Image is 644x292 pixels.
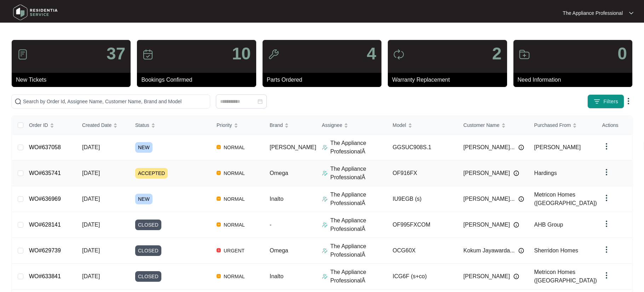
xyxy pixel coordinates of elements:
span: [PERSON_NAME]... [464,195,515,203]
span: [DATE] [82,222,100,228]
span: Order ID [29,121,48,129]
span: Kokum Jayawarda... [464,246,515,255]
span: Hardings [534,170,557,176]
a: WO#628141 [29,222,61,228]
input: Search by Order Id, Assignee Name, Customer Name, Brand and Model [23,98,207,105]
td: OCG60X [387,238,458,264]
img: dropdown arrow [602,220,611,228]
th: Order ID [23,116,76,135]
a: WO#636969 [29,196,61,202]
span: [DATE] [82,247,100,253]
span: ACCEPTED [135,168,168,179]
span: NORMAL [221,143,248,152]
td: OF916FX [387,160,458,186]
span: Filters [603,98,618,105]
img: icon [519,49,530,60]
th: Created Date [76,116,130,135]
p: The Appliance Professional [563,10,623,17]
span: Created Date [82,121,111,129]
img: Assigner Icon [322,248,328,253]
p: 10 [232,45,251,62]
img: Info icon [518,248,524,253]
span: [PERSON_NAME] [464,221,510,229]
span: [DATE] [82,144,100,150]
p: Bookings Confirmed [141,76,256,84]
img: icon [142,49,154,60]
p: Need Information [518,76,632,84]
a: WO#633841 [29,273,61,279]
img: Vercel Logo [217,145,221,149]
span: Purchased From [534,121,571,129]
img: Vercel Logo [217,197,221,201]
span: NORMAL [221,221,248,229]
p: The Appliance ProfessionalÂ [330,242,387,259]
img: icon [268,49,279,60]
button: filter iconFilters [587,94,624,109]
img: dropdown arrow [602,142,611,151]
th: Customer Name [458,116,529,135]
img: icon [393,49,404,60]
span: Metricon Homes ([GEOGRAPHIC_DATA]) [534,192,597,206]
td: ICG6F (s+co) [387,264,458,290]
span: [DATE] [82,196,100,202]
img: Assigner Icon [322,170,328,176]
span: [PERSON_NAME] [534,144,581,150]
p: New Tickets [16,76,131,84]
img: dropdown arrow [602,271,611,280]
th: Brand [264,116,316,135]
img: residentia service logo [11,2,60,23]
th: Actions [597,116,632,135]
img: Vercel Logo [217,248,221,252]
img: filter icon [593,98,600,105]
th: Model [387,116,458,135]
span: CLOSED [135,245,161,256]
th: Priority [211,116,264,135]
p: The Appliance ProfessionalÂ [330,139,387,156]
img: dropdown arrow [624,97,633,105]
span: [DATE] [82,170,100,176]
span: CLOSED [135,271,161,282]
p: 2 [492,45,502,62]
img: Vercel Logo [217,171,221,175]
img: Assigner Icon [322,145,328,150]
p: 4 [367,45,376,62]
img: dropdown arrow [629,11,633,15]
span: Inalto [270,273,283,279]
span: Status [135,121,149,129]
img: Info icon [518,196,524,202]
p: 37 [107,45,125,62]
a: WO#637058 [29,144,61,150]
span: URGENT [221,246,247,255]
span: CLOSED [135,220,161,230]
span: Assignee [322,121,343,129]
p: Parts Ordered [267,76,381,84]
p: Warranty Replacement [392,76,507,84]
span: NEW [135,142,153,153]
img: Assigner Icon [322,274,328,279]
p: The Appliance ProfessionalÂ [330,191,387,208]
span: Inalto [270,196,283,202]
img: dropdown arrow [602,245,611,254]
td: OF995FXCOM [387,212,458,238]
p: The Appliance ProfessionalÂ [330,268,387,285]
span: NORMAL [221,169,248,177]
img: Assigner Icon [322,196,328,202]
td: GGSUC908S.1 [387,135,458,160]
img: Info icon [513,170,519,176]
span: Metricon Homes ([GEOGRAPHIC_DATA]) [534,269,597,284]
img: dropdown arrow [602,168,611,176]
a: WO#635741 [29,170,61,176]
img: Vercel Logo [217,274,221,278]
img: icon [17,49,28,60]
p: The Appliance ProfessionalÂ [330,216,387,233]
img: Info icon [513,222,519,228]
span: Brand [270,121,283,129]
td: IU9EGB (s) [387,186,458,212]
img: Vercel Logo [217,222,221,227]
span: Omega [270,247,288,253]
span: Sherridon Homes [534,247,579,253]
img: search-icon [15,98,22,105]
img: Info icon [518,145,524,150]
span: [DATE] [82,273,100,279]
p: 0 [617,45,627,62]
